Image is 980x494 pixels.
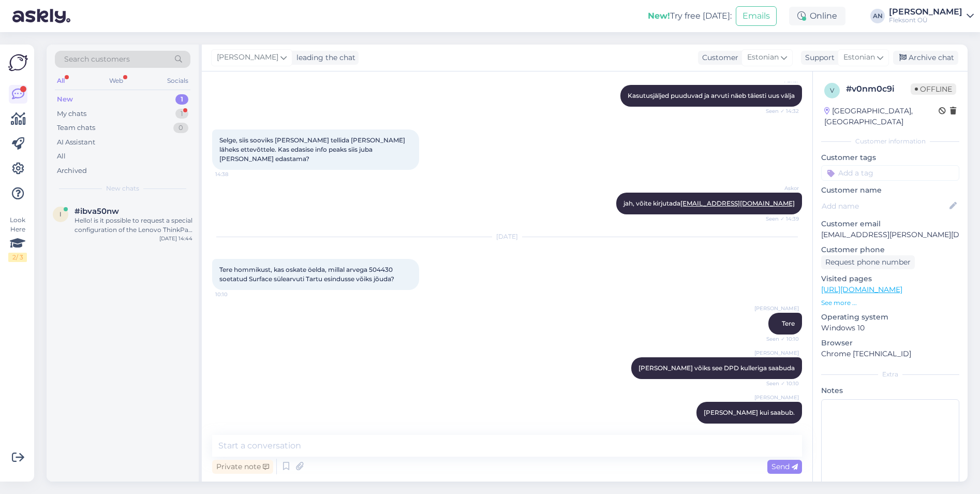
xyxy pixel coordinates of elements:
[215,290,254,298] span: 10:10
[60,210,62,218] span: i
[175,94,188,105] div: 1
[754,349,799,357] span: [PERSON_NAME]
[217,52,278,63] span: [PERSON_NAME]
[215,170,254,178] span: 14:38
[639,364,795,372] span: [PERSON_NAME] võiks see DPD kulleriga saabuda
[760,184,799,192] span: Askor
[106,184,139,193] span: New chats
[648,10,732,22] div: Try free [DATE]:
[760,380,799,387] span: Seen ✓ 10:10
[821,370,959,379] div: Extra
[822,200,947,212] input: Add name
[821,255,915,269] div: Request phone number
[870,9,885,23] div: AN
[57,166,87,176] div: Archived
[821,338,959,348] p: Browser
[173,123,188,133] div: 0
[821,273,959,284] p: Visited pages
[846,83,911,95] div: # v0nm0c9i
[893,51,958,65] div: Archive chat
[754,304,799,312] span: [PERSON_NAME]
[8,253,27,262] div: 2 / 3
[57,109,86,119] div: My chats
[175,109,188,119] div: 1
[821,152,959,163] p: Customer tags
[55,74,67,88] div: All
[889,8,962,16] div: [PERSON_NAME]
[821,185,959,196] p: Customer name
[782,319,795,327] span: Tere
[760,424,799,432] span: Seen ✓ 10:10
[219,266,394,283] span: Tere hommikust, kas oskate öelda, millal arvega 504430 soetatud Surface sülearvuti Tartu esinduss...
[760,107,799,115] span: Seen ✓ 14:32
[821,244,959,255] p: Customer phone
[75,216,192,235] div: Hello! is it possible to request a special configuration of the Lenovo ThinkPad P14s Gen 6 intel?...
[821,385,959,396] p: Notes
[292,52,355,63] div: leading the chat
[889,16,962,24] div: Fleksont OÜ
[843,52,875,63] span: Estonian
[889,8,974,24] a: [PERSON_NAME]Fleksont OÜ
[165,74,190,88] div: Socials
[57,94,73,105] div: New
[623,199,795,207] span: jah, võite kirjutada
[159,235,192,242] div: [DATE] 14:44
[57,151,66,162] div: All
[830,86,834,94] span: v
[107,74,125,88] div: Web
[219,136,407,163] span: Selge, siis sooviks [PERSON_NAME] tellida [PERSON_NAME] läheks ettevõttele. Kas edasise info peak...
[821,137,959,146] div: Customer information
[628,92,795,99] span: Kasutusjäljed puuduvad ja arvuti näeb täiesti uus välja
[8,53,28,72] img: Askly Logo
[911,83,956,95] span: Offline
[821,165,959,181] input: Add a tag
[75,207,119,216] span: #ibva50nw
[704,409,795,416] span: [PERSON_NAME] kui saabub.
[821,219,959,229] p: Customer email
[801,52,835,63] div: Support
[821,229,959,240] p: [EMAIL_ADDRESS][PERSON_NAME][DOMAIN_NAME]
[698,52,738,63] div: Customer
[57,137,95,148] div: AI Assistant
[760,335,799,343] span: Seen ✓ 10:10
[771,462,798,471] span: Send
[754,394,799,401] span: [PERSON_NAME]
[789,7,845,25] div: Online
[821,285,902,294] a: [URL][DOMAIN_NAME]
[57,123,95,133] div: Team chats
[821,298,959,308] p: See more ...
[821,348,959,359] p: Chrome [TECHNICAL_ID]
[212,232,802,241] div: [DATE]
[648,11,670,21] b: New!
[760,215,799,223] span: Seen ✓ 14:39
[64,54,130,65] span: Search customers
[8,215,27,262] div: Look Here
[680,199,795,207] a: [EMAIL_ADDRESS][DOMAIN_NAME]
[821,323,959,333] p: Windows 10
[736,6,777,26] button: Emails
[747,52,779,63] span: Estonian
[212,460,273,474] div: Private note
[821,312,959,323] p: Operating system
[824,106,939,127] div: [GEOGRAPHIC_DATA], [GEOGRAPHIC_DATA]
